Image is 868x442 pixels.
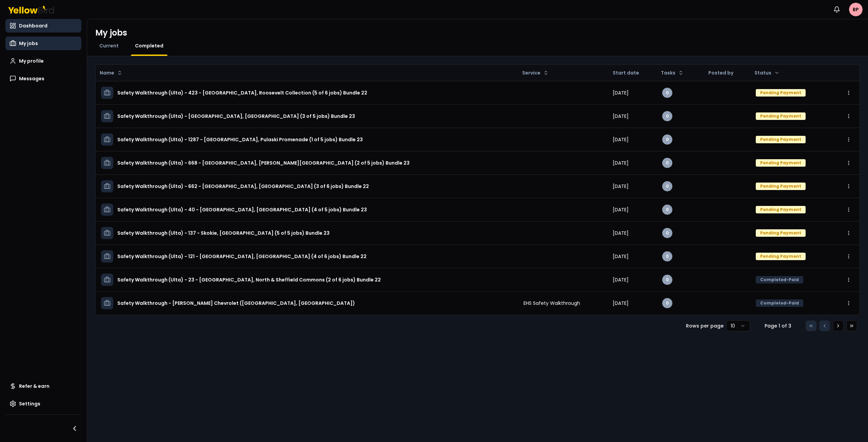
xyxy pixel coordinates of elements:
[519,67,551,78] button: Service
[19,58,44,64] span: My profile
[522,69,540,76] span: Service
[613,183,629,190] span: [DATE]
[662,134,672,145] div: 0
[95,42,123,49] a: Current
[756,89,806,97] div: Pending Payment
[662,205,672,215] div: 0
[662,181,672,191] div: 0
[756,276,803,283] div: Completed-Paid
[613,136,629,143] span: [DATE]
[849,3,863,16] span: BP
[117,274,381,286] h3: Safety Walkthrough (Ulta) - 23 - [GEOGRAPHIC_DATA], North & Sheffield Commons (2 of 6 jobs) Bundl...
[5,19,81,33] a: Dashboard
[117,227,330,239] h3: Safety Walkthrough (Ulta) - 137 - Skokie, [GEOGRAPHIC_DATA] (5 of 5 jobs) Bundle 23
[658,67,686,78] button: Tasks
[613,230,629,236] span: [DATE]
[761,322,795,329] div: Page 1 of 3
[662,111,672,121] div: 0
[662,298,672,308] div: 0
[97,67,125,78] button: Name
[756,159,806,167] div: Pending Payment
[5,37,81,50] a: My jobs
[19,400,40,407] span: Settings
[5,397,81,411] a: Settings
[703,65,750,81] th: Posted by
[756,299,803,307] div: Completed-Paid
[613,276,629,283] span: [DATE]
[662,251,672,261] div: 0
[117,133,363,146] h3: Safety Walkthrough (Ulta) - 1287 - [GEOGRAPHIC_DATA], Pulaski Promenade (1 of 5 jobs) Bundle 23
[117,157,410,169] h3: Safety Walkthrough (Ulta) - 668 - [GEOGRAPHIC_DATA], [PERSON_NAME][GEOGRAPHIC_DATA] (2 of 5 jobs)...
[117,180,369,192] h3: Safety Walkthrough (Ulta) - 662 - [GEOGRAPHIC_DATA], [GEOGRAPHIC_DATA] (3 of 6 jobs) Bundle 22
[524,300,580,307] span: EHS Safety Walkthrough
[117,87,367,99] h3: Safety Walkthrough (Ulta) - 423 - [GEOGRAPHIC_DATA], Roosevelt Collection (5 of 6 jobs) Bundle 22
[756,253,806,260] div: Pending Payment
[662,88,672,98] div: 0
[5,379,81,393] a: Refer & earn
[613,160,629,166] span: [DATE]
[756,136,806,143] div: Pending Payment
[756,206,806,213] div: Pending Payment
[95,27,127,38] h1: My jobs
[752,67,782,78] button: Status
[754,69,771,76] span: Status
[613,206,629,213] span: [DATE]
[99,42,119,49] span: Current
[19,75,44,82] span: Messages
[756,229,806,237] div: Pending Payment
[756,183,806,190] div: Pending Payment
[117,250,367,262] h3: Safety Walkthrough (Ulta) - 121 - [GEOGRAPHIC_DATA], [GEOGRAPHIC_DATA] (4 of 6 jobs) Bundle 22
[613,253,629,260] span: [DATE]
[686,322,724,329] p: Rows per page
[5,54,81,68] a: My profile
[756,112,806,120] div: Pending Payment
[661,69,675,76] span: Tasks
[19,40,38,47] span: My jobs
[662,228,672,238] div: 0
[100,69,114,76] span: Name
[131,42,167,49] a: Completed
[5,72,81,85] a: Messages
[117,110,355,122] h3: Safety Walkthrough (Ulta) - [GEOGRAPHIC_DATA], [GEOGRAPHIC_DATA] (3 of 5 jobs) Bundle 23
[613,89,629,96] span: [DATE]
[613,113,629,120] span: [DATE]
[117,297,355,309] h3: Safety Walkthrough - [PERSON_NAME] Chevrolet ([GEOGRAPHIC_DATA], [GEOGRAPHIC_DATA])
[19,22,47,29] span: Dashboard
[19,383,50,390] span: Refer & earn
[662,158,672,168] div: 0
[117,204,367,216] h3: Safety Walkthrough (Ulta) - 40 - [GEOGRAPHIC_DATA], [GEOGRAPHIC_DATA] (4 of 5 jobs) Bundle 23
[135,42,163,49] span: Completed
[662,275,672,285] div: 0
[607,65,657,81] th: Start date
[613,300,629,307] span: [DATE]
